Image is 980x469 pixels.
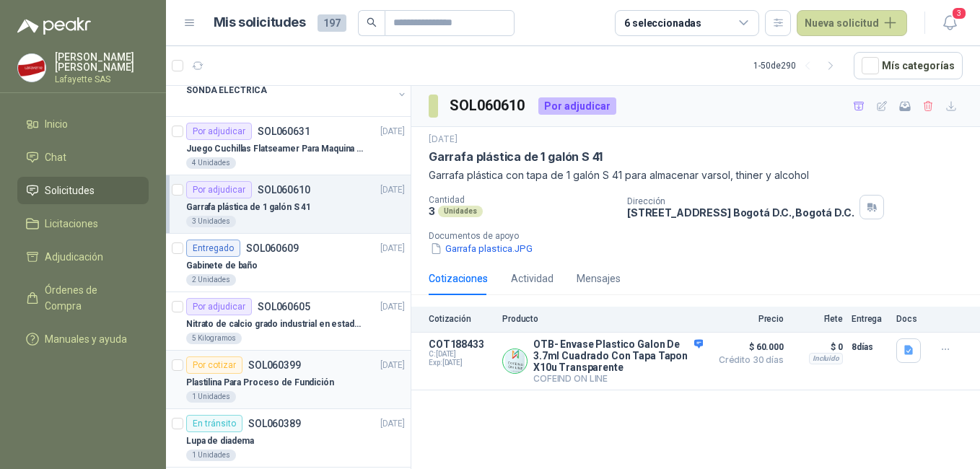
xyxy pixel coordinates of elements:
[166,234,411,292] a: EntregadoSOL060609[DATE] Gabinete de baño2 Unidades
[852,314,888,324] p: Entrega
[429,205,435,217] p: 3
[429,195,616,205] p: Cantidad
[937,10,963,36] button: 3
[854,52,963,79] button: Mís categorías
[429,314,494,324] p: Cotización
[429,149,603,165] p: Garrafa plástica de 1 galón S 41
[17,110,149,138] a: Inicio
[511,271,554,286] div: Actividad
[380,300,405,314] p: [DATE]
[17,243,149,271] a: Adjudicación
[538,97,616,115] div: Por adjudicar
[503,349,527,373] img: Company Logo
[186,201,311,214] p: Garrafa plástica de 1 galón S 41
[450,95,527,117] h3: SOL060610
[380,242,405,255] p: [DATE]
[712,338,784,356] span: $ 60.000
[380,125,405,139] p: [DATE]
[429,133,458,146] p: [DATE]
[797,10,907,36] button: Nueva solicitud
[852,338,888,356] p: 8 días
[45,331,127,347] span: Manuales y ayuda
[45,183,95,198] span: Solicitudes
[17,144,149,171] a: Chat
[429,231,974,241] p: Documentos de apoyo
[809,353,843,364] div: Incluido
[45,282,135,314] span: Órdenes de Compra
[186,450,236,461] div: 1 Unidades
[186,391,236,403] div: 1 Unidades
[186,142,366,156] p: Juego Cuchillas Flatseamer Para Maquina de Coser
[429,338,494,350] p: COT188433
[896,314,925,324] p: Docs
[380,417,405,431] p: [DATE]
[55,75,149,84] p: Lafayette SAS
[792,314,843,324] p: Flete
[186,157,236,169] div: 4 Unidades
[258,126,310,136] p: SOL060631
[186,434,254,448] p: Lupa de diadema
[186,415,242,432] div: En tránsito
[429,241,534,256] button: Garrafa plastica.JPG
[712,356,784,364] span: Crédito 30 días
[17,325,149,353] a: Manuales y ayuda
[45,216,98,232] span: Licitaciones
[166,292,411,351] a: Por adjudicarSOL060605[DATE] Nitrato de calcio grado industrial en estado solido5 Kilogramos
[367,17,377,27] span: search
[712,314,784,324] p: Precio
[18,54,45,82] img: Company Logo
[45,116,68,132] span: Inicio
[17,276,149,320] a: Órdenes de Compra
[429,271,488,286] div: Cotizaciones
[45,249,103,265] span: Adjudicación
[258,302,310,312] p: SOL060605
[533,373,703,384] p: COFEIND ON LINE
[186,259,258,273] p: Gabinete de baño
[186,333,242,344] div: 5 Kilogramos
[577,271,621,286] div: Mensajes
[55,52,149,72] p: [PERSON_NAME] [PERSON_NAME]
[186,181,252,198] div: Por adjudicar
[186,274,236,286] div: 2 Unidades
[248,360,301,370] p: SOL060399
[166,117,411,175] a: Por adjudicarSOL060631[DATE] Juego Cuchillas Flatseamer Para Maquina de Coser4 Unidades
[45,149,66,165] span: Chat
[186,317,366,331] p: Nitrato de calcio grado industrial en estado solido
[627,196,854,206] p: Dirección
[248,418,301,429] p: SOL060389
[429,350,494,359] span: C: [DATE]
[438,206,483,217] div: Unidades
[186,356,242,374] div: Por cotizar
[17,177,149,204] a: Solicitudes
[166,409,411,468] a: En tránsitoSOL060389[DATE] Lupa de diadema1 Unidades
[186,216,236,227] div: 3 Unidades
[166,175,411,234] a: Por adjudicarSOL060610[DATE] Garrafa plástica de 1 galón S 413 Unidades
[186,123,252,140] div: Por adjudicar
[380,359,405,372] p: [DATE]
[429,167,963,183] p: Garrafa plástica con tapa de 1 galón S 41 para almacenar varsol, thiner y alcohol
[214,12,306,33] h1: Mis solicitudes
[17,17,91,35] img: Logo peakr
[186,240,240,257] div: Entregado
[186,84,267,97] p: SONDA ELECTRICA
[166,351,411,409] a: Por cotizarSOL060399[DATE] Plastilina Para Proceso de Fundición1 Unidades
[792,338,843,356] p: $ 0
[258,185,310,195] p: SOL060610
[186,376,334,390] p: Plastilina Para Proceso de Fundición
[951,6,967,20] span: 3
[533,338,703,373] p: OTB- Envase Plastico Galon De 3.7ml Cuadrado Con Tapa Tapon X10u Transparente
[380,183,405,197] p: [DATE]
[627,206,854,219] p: [STREET_ADDRESS] Bogotá D.C. , Bogotá D.C.
[318,14,346,32] span: 197
[17,210,149,237] a: Licitaciones
[624,15,701,31] div: 6 seleccionadas
[429,359,494,367] span: Exp: [DATE]
[246,243,299,253] p: SOL060609
[186,64,408,110] a: 0 2 0 0 0 0 GSOL005965[DATE] SONDA ELECTRICA
[186,298,252,315] div: Por adjudicar
[753,54,842,77] div: 1 - 50 de 290
[502,314,703,324] p: Producto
